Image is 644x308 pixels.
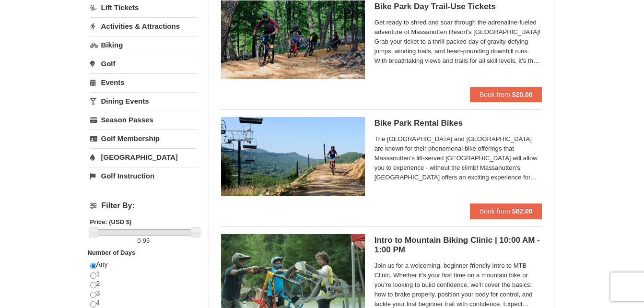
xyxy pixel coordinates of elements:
[221,117,365,196] img: 6619923-15-103d8a09.jpg
[90,36,197,54] a: Biking
[375,236,542,255] h5: Intro to Mountain Biking Clinic | 10:00 AM - 1:00 PM
[143,237,150,244] span: 95
[90,148,197,166] a: [GEOGRAPHIC_DATA]
[90,236,197,246] label: -
[512,91,533,98] strong: $20.00
[90,167,197,185] a: Golf Instruction
[375,118,542,128] h5: Bike Park Rental Bikes
[88,249,136,256] strong: Number of Days
[90,130,197,147] a: Golf Membership
[375,2,542,12] h5: Bike Park Day Trail-Use Tickets
[375,134,542,182] span: The [GEOGRAPHIC_DATA] and [GEOGRAPHIC_DATA] are known for their phenomenal bike offerings that Ma...
[137,237,141,244] span: 0
[512,207,533,215] strong: $82.00
[480,207,510,215] span: Book from
[90,201,197,210] h4: Filter By:
[90,55,197,72] a: Golf
[90,218,132,225] strong: Price: (USD $)
[90,73,197,91] a: Events
[90,111,197,129] a: Season Passes
[470,203,542,219] button: Book from $82.00
[470,87,542,102] button: Book from $20.00
[221,0,365,79] img: 6619923-14-67e0640e.jpg
[90,17,197,35] a: Activities & Attractions
[480,91,510,98] span: Book from
[375,18,542,66] span: Get ready to shred and soar through the adrenaline-fueled adventure of Massanutten Resort's [GEOG...
[90,92,197,110] a: Dining Events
